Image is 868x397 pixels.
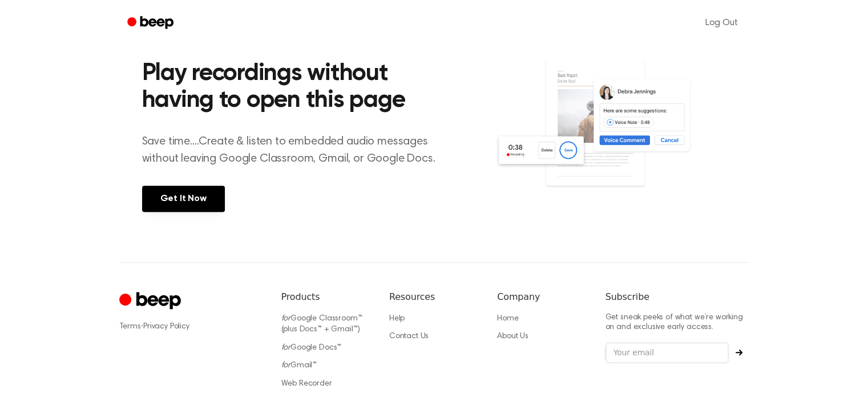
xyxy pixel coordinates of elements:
i: for [281,315,291,323]
a: Privacy Policy [143,323,189,331]
a: forGoogle Docs™ [281,344,342,352]
h6: Subscribe [605,290,749,304]
a: Web Recorder [281,380,332,388]
h6: Company [497,290,587,304]
a: Log Out [694,9,749,37]
a: Get It Now [142,186,225,212]
i: for [281,362,291,370]
h2: Play recordings without having to open this page [142,61,450,115]
input: Your email [605,342,729,364]
a: Help [389,315,405,323]
p: Save time....Create & listen to embedded audio messages without leaving Google Classroom, Gmail, ... [142,133,450,167]
a: Contact Us [389,332,429,340]
button: Subscribe [729,349,749,356]
h6: Resources [389,290,479,304]
p: Get sneak peeks of what we’re working on and exclusive early access. [605,313,749,333]
a: Beep [119,12,184,34]
h6: Products [281,290,371,304]
div: · [119,321,263,332]
a: About Us [497,332,528,340]
a: Cruip [119,290,184,312]
a: Home [497,315,518,323]
i: for [281,344,291,352]
img: Voice Comments on Docs and Recording Widget [495,57,726,211]
a: Terms [119,323,141,331]
a: forGmail™ [281,362,317,370]
a: forGoogle Classroom™ (plus Docs™ + Gmail™) [281,315,362,334]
